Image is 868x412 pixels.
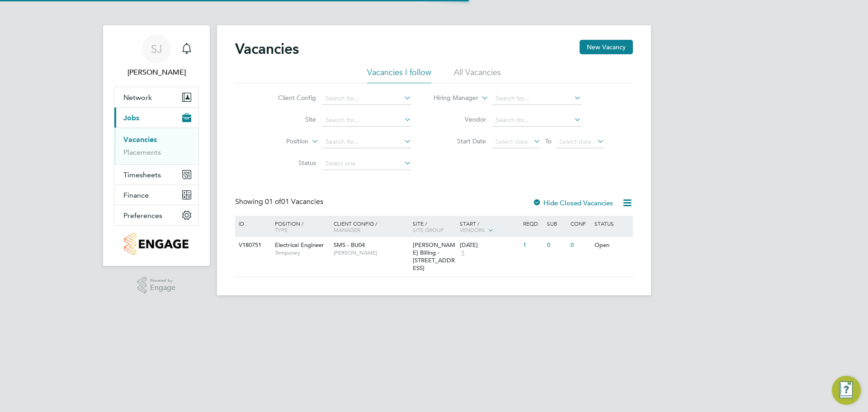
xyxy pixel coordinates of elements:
[150,284,175,292] span: Engage
[275,249,329,256] span: Temporary
[460,242,519,249] div: [DATE]
[521,216,544,231] div: Reqd
[114,205,198,225] button: Preferences
[114,108,198,128] button: Jobs
[334,226,360,233] span: Manager
[123,135,157,144] a: Vacancies
[454,67,501,83] li: All Vacancies
[592,216,632,231] div: Status
[123,114,139,122] span: Jobs
[256,137,308,146] label: Position
[559,137,592,146] span: Select date
[235,40,299,58] h2: Vacancies
[268,216,331,237] div: Position /
[114,87,198,107] button: Network
[264,115,316,123] label: Site
[460,249,466,257] span: 1
[434,137,486,145] label: Start Date
[334,249,408,256] span: [PERSON_NAME]
[123,211,162,220] span: Preferences
[434,115,486,123] label: Vendor
[236,237,268,254] div: V180751
[568,216,592,231] div: Conf
[334,241,365,249] span: SMS - BU04
[413,241,455,272] span: [PERSON_NAME] Billing - [STREET_ADDRESS]
[322,114,411,127] input: Search for...
[410,216,458,237] div: Site /
[114,185,198,205] button: Finance
[460,226,485,233] span: Vendors
[322,157,411,170] input: Select one
[137,277,176,294] a: Powered byEngage
[123,148,161,156] a: Placements
[114,165,198,185] button: Timesheets
[458,216,521,238] div: Start /
[150,277,175,284] span: Powered by
[123,93,152,102] span: Network
[275,241,324,249] span: Electrical Engineer
[492,92,581,105] input: Search for...
[542,135,554,147] span: To
[114,128,198,164] div: Jobs
[151,43,162,55] span: SJ
[235,197,325,207] div: Showing
[367,67,431,83] li: Vacancies I follow
[114,34,199,78] a: SJ[PERSON_NAME]
[114,67,199,78] span: Sam Jenner
[123,170,161,179] span: Timesheets
[103,25,210,266] nav: Main navigation
[580,40,633,54] button: New Vacancy
[592,237,632,254] div: Open
[413,226,443,233] span: Site Group
[521,237,544,254] div: 1
[265,197,281,206] span: 01 of
[265,197,323,206] span: 01 Vacancies
[114,233,199,255] a: Go to home page
[331,216,410,237] div: Client Config /
[322,136,411,148] input: Search for...
[264,94,316,102] label: Client Config
[568,237,592,254] div: 0
[545,237,568,254] div: 0
[545,216,568,231] div: Sub
[124,233,188,255] img: smartmanagedsolutions-logo-retina.png
[832,376,861,405] button: Engage Resource Center
[123,191,149,199] span: Finance
[533,199,613,207] label: Hide Closed Vacancies
[426,94,478,103] label: Hiring Manager
[322,92,411,105] input: Search for...
[275,226,288,233] span: Type
[264,159,316,167] label: Status
[236,216,268,231] div: ID
[495,137,528,146] span: Select date
[492,114,581,127] input: Search for...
